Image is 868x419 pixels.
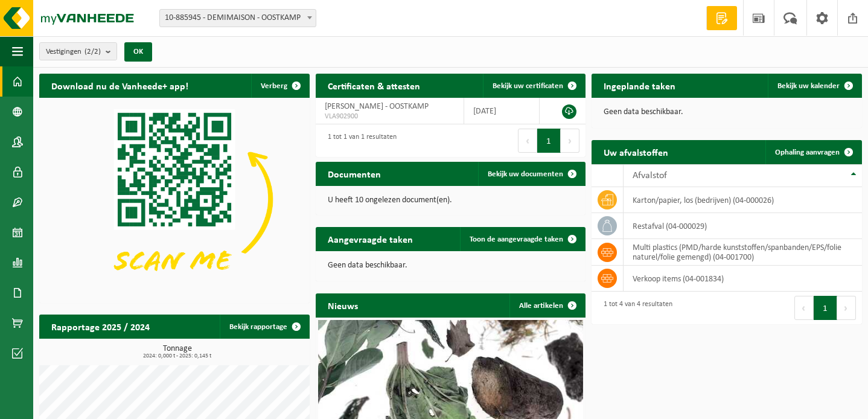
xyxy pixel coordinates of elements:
a: Bekijk uw documenten [478,162,584,186]
h2: Documenten [316,162,393,185]
button: Previous [518,129,537,153]
span: [PERSON_NAME] - OOSTKAMP [325,102,429,111]
span: Vestigingen [46,43,101,61]
button: 1 [814,296,837,320]
span: 2024: 0,000 t - 2025: 0,145 t [45,353,310,359]
img: Download de VHEPlus App [39,98,310,301]
p: Geen data beschikbaar. [328,261,574,270]
span: VLA902900 [325,112,455,121]
a: Ophaling aanvragen [765,140,861,164]
p: U heeft 10 ongelezen document(en). [328,196,574,205]
span: 10-885945 - DEMIMAISON - OOSTKAMP [159,9,316,27]
a: Alle artikelen [509,293,584,318]
span: Ophaling aanvragen [775,149,840,156]
td: karton/papier, los (bedrijven) (04-000026) [624,187,862,213]
h3: Tonnage [45,345,310,359]
td: verkoop items (04-001834) [624,266,862,292]
button: Vestigingen(2/2) [39,42,117,60]
h2: Ingeplande taken [592,74,688,97]
a: Bekijk uw certificaten [483,74,584,98]
div: 1 tot 1 van 1 resultaten [322,127,397,154]
span: Toon de aangevraagde taken [470,235,563,243]
span: Afvalstof [633,171,667,181]
a: Toon de aangevraagde taken [460,227,584,251]
h2: Aangevraagde taken [316,227,425,251]
h2: Uw afvalstoffen [592,140,680,164]
span: Bekijk uw documenten [488,170,563,178]
span: 10-885945 - DEMIMAISON - OOSTKAMP [160,10,316,27]
div: 1 tot 4 van 4 resultaten [598,295,672,321]
a: Bekijk uw kalender [768,74,861,98]
td: [DATE] [464,98,540,124]
a: Bekijk rapportage [220,315,308,339]
button: Next [561,129,579,153]
button: OK [124,42,152,62]
h2: Download nu de Vanheede+ app! [39,74,200,97]
button: 1 [537,129,561,153]
td: multi plastics (PMD/harde kunststoffen/spanbanden/EPS/folie naturel/folie gemengd) (04-001700) [624,239,862,266]
button: Verberg [251,74,308,98]
h2: Certificaten & attesten [316,74,432,97]
button: Next [837,296,856,320]
span: Bekijk uw certificaten [493,82,563,90]
count: (2/2) [85,48,101,56]
button: Previous [794,296,814,320]
span: Bekijk uw kalender [777,82,840,90]
p: Geen data beschikbaar. [604,108,850,117]
td: restafval (04-000029) [624,213,862,239]
span: Verberg [261,82,287,90]
h2: Nieuws [316,293,370,317]
h2: Rapportage 2025 / 2024 [39,315,162,338]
